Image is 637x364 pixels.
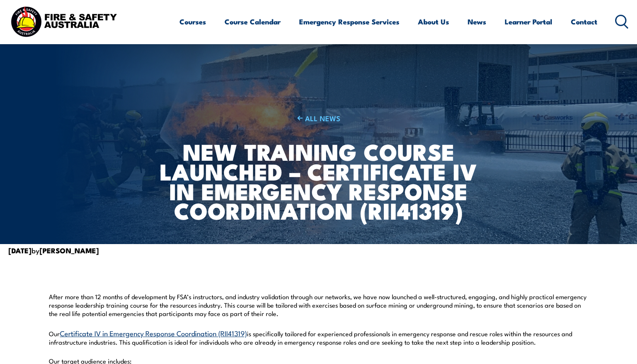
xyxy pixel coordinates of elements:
h1: New Training Course Launched – Certificate IV in Emergency Response Coordination (RII41319) [153,141,484,220]
a: Courses [179,11,206,33]
strong: [PERSON_NAME] [40,245,99,256]
strong: [DATE] [8,245,32,256]
p: After more than 12 months of development by FSA’s instructors, and industry validation through ou... [49,292,588,318]
span: by [8,245,99,255]
p: Our is specifically tailored for experienced professionals in emergency response and rescue roles... [49,328,588,346]
a: About Us [418,11,449,33]
a: Certificate IV in Emergency Response Coordination (RII41319) [60,328,247,338]
a: Emergency Response Services [299,11,399,33]
a: Learner Portal [505,11,552,33]
a: Course Calendar [225,11,281,33]
a: Contact [571,11,597,33]
a: News [468,11,486,33]
a: ALL NEWS [153,113,484,123]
